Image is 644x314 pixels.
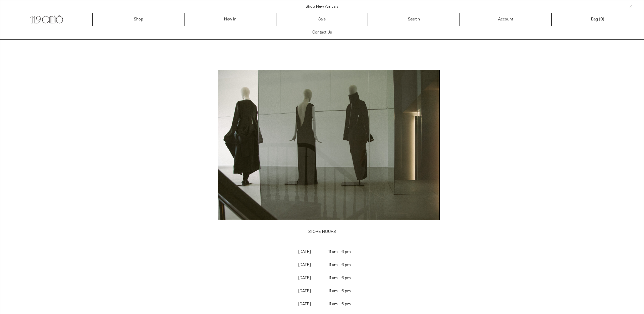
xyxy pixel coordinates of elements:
[600,16,604,22] span: )
[287,285,322,298] p: [DATE]
[600,17,603,22] span: 0
[322,272,357,285] p: 11 am - 6 pm
[287,272,322,285] p: [DATE]
[322,259,357,271] p: 11 am - 6 pm
[287,259,322,271] p: [DATE]
[93,13,184,26] a: Shop
[322,246,357,258] p: 11 am - 6 pm
[184,13,276,26] a: New In
[322,298,357,311] p: 11 am - 6 pm
[306,4,338,9] a: Shop New Arrivals
[322,285,357,298] p: 11 am - 6 pm
[276,13,368,26] a: Sale
[460,13,552,26] a: Account
[211,226,433,238] p: STORE HOURS
[287,246,322,258] p: [DATE]
[368,13,460,26] a: Search
[552,13,644,26] a: Bag ()
[312,27,332,38] h1: Contact Us
[287,298,322,311] p: [DATE]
